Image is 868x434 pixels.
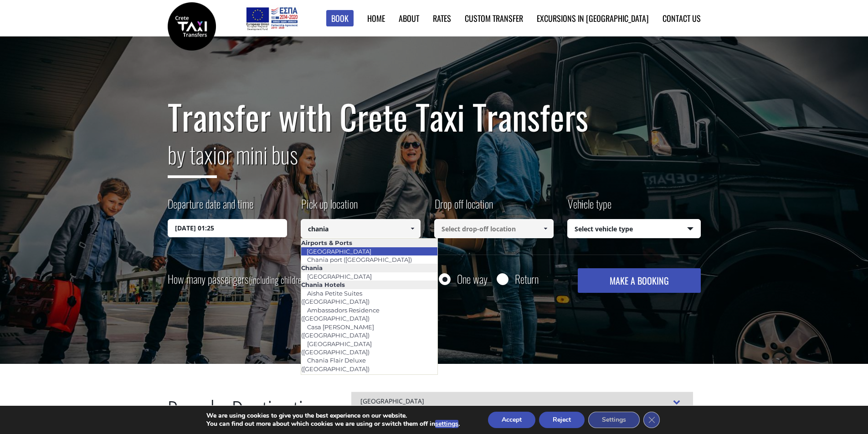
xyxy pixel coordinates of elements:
[168,137,217,178] span: by taxi
[168,268,313,291] label: How many passengers ?
[168,2,216,51] img: Crete Taxi Transfers | Safe Taxi Transfer Services from to Heraklion Airport, Chania Airport, Ret...
[301,264,437,272] li: Chania
[578,268,700,293] button: MAKE A BOOKING
[168,136,701,185] h2: or mini bus
[245,5,299,32] img: e-bannersEUERDF180X90.jpg
[301,337,375,358] a: [GEOGRAPHIC_DATA] ([GEOGRAPHIC_DATA])
[206,420,460,428] p: You can find out more about which cookies we are using or switch them off in .
[538,219,553,238] a: Show All Items
[537,12,649,24] a: Excursions in [GEOGRAPHIC_DATA]
[301,239,437,247] li: Airports & Ports
[435,420,458,428] button: settings
[301,219,421,238] input: Select pickup location
[301,281,437,289] li: Chania Hotels
[301,354,375,375] a: Chania Flair Deluxe ([GEOGRAPHIC_DATA])
[351,392,693,412] div: [GEOGRAPHIC_DATA]
[405,219,420,238] a: Show All Items
[433,12,451,24] a: Rates
[168,97,701,136] h1: Transfer with Crete Taxi Transfers
[515,273,539,285] label: Return
[434,196,493,219] label: Drop off location
[488,412,535,428] button: Accept
[167,392,231,434] span: Popular
[457,273,488,285] label: One way
[663,12,701,24] a: Contact us
[588,412,640,428] button: Settings
[643,412,660,428] button: Close GDPR Cookie Banner
[301,270,378,283] a: [GEOGRAPHIC_DATA]
[168,196,253,219] label: Departure date and time
[168,20,216,30] a: Crete Taxi Transfers | Safe Taxi Transfer Services from to Heraklion Airport, Chania Airport, Ret...
[301,304,380,325] a: Ambassadors Residence ([GEOGRAPHIC_DATA])
[567,196,611,219] label: Vehicle type
[465,12,523,24] a: Custom Transfer
[249,273,308,286] small: (including children)
[539,412,585,428] button: Reject
[399,12,419,24] a: About
[301,245,377,258] a: [GEOGRAPHIC_DATA]
[568,220,700,239] span: Select vehicle type
[367,12,385,24] a: Home
[301,321,375,342] a: Casa [PERSON_NAME] ([GEOGRAPHIC_DATA])
[206,412,460,420] p: We are using cookies to give you the best experience on our website.
[326,10,354,27] a: Book
[301,196,358,219] label: Pick up location
[434,219,554,238] input: Select drop-off location
[301,253,418,266] a: Chania port ([GEOGRAPHIC_DATA])
[301,287,375,308] a: Aisha Petite Suites ([GEOGRAPHIC_DATA])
